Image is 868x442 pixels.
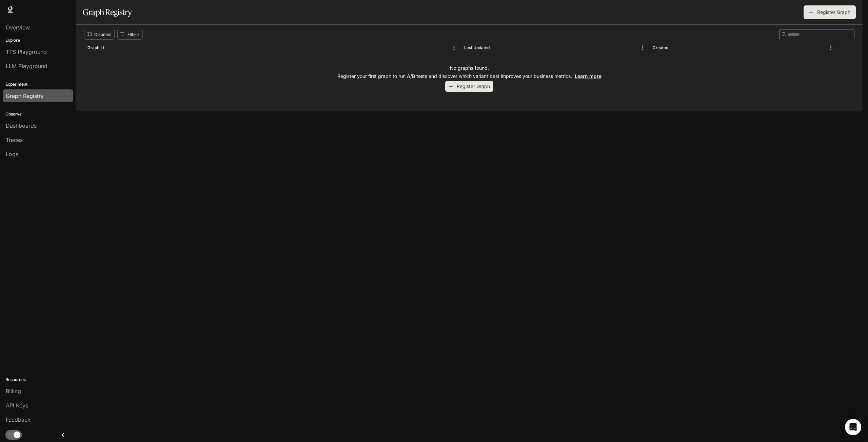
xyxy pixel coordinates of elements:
button: Sort [104,43,115,53]
button: Sort [669,43,679,53]
button: Register Graph [445,81,493,92]
p: No graphs found. [450,65,489,71]
button: Sort [490,43,500,53]
button: Menu [637,43,648,53]
div: Last Updated [464,45,490,50]
p: Register your first graph to run A/B tests and discover which variant best improves your business... [337,73,601,80]
h1: Graph Registry [83,5,132,19]
button: Show filters [117,29,143,40]
div: Open Intercom Messenger [845,419,861,435]
button: Menu [449,43,459,53]
button: Menu [826,43,836,53]
button: Register Graph [804,5,856,19]
button: Select columns [84,29,115,40]
div: Graph Id [87,45,104,50]
a: Learn more [575,73,601,79]
div: Search [779,29,854,39]
div: Created [653,45,668,50]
